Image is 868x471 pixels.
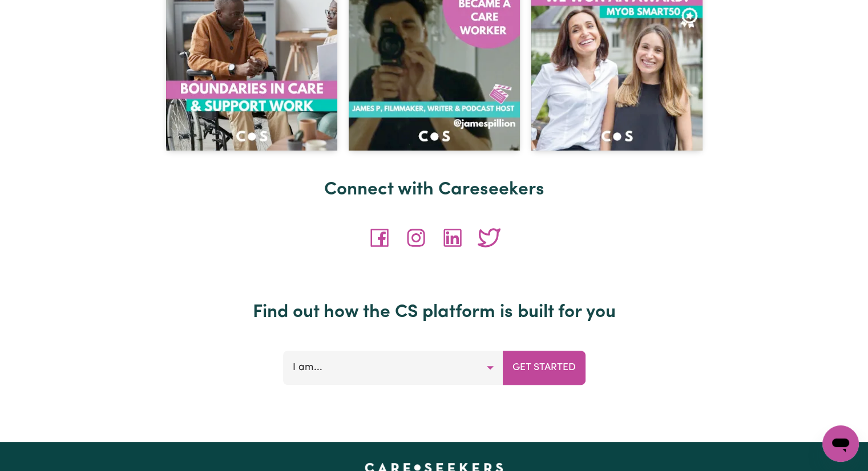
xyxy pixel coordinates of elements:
[822,425,859,462] iframe: Button to launch messaging window
[471,233,507,242] a: Connect with Careseekers on Twitter
[398,233,434,242] a: Connect with Careseekers on Instagram
[361,233,398,242] a: Connect with Careseekers on Facebook
[64,302,804,323] h2: Find out how the CS platform is built for you
[283,351,503,385] button: I am...
[434,233,471,242] a: Connect with Careseekers on LinkedIn
[64,179,804,201] h2: Connect with Careseekers
[503,351,586,385] button: Get Started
